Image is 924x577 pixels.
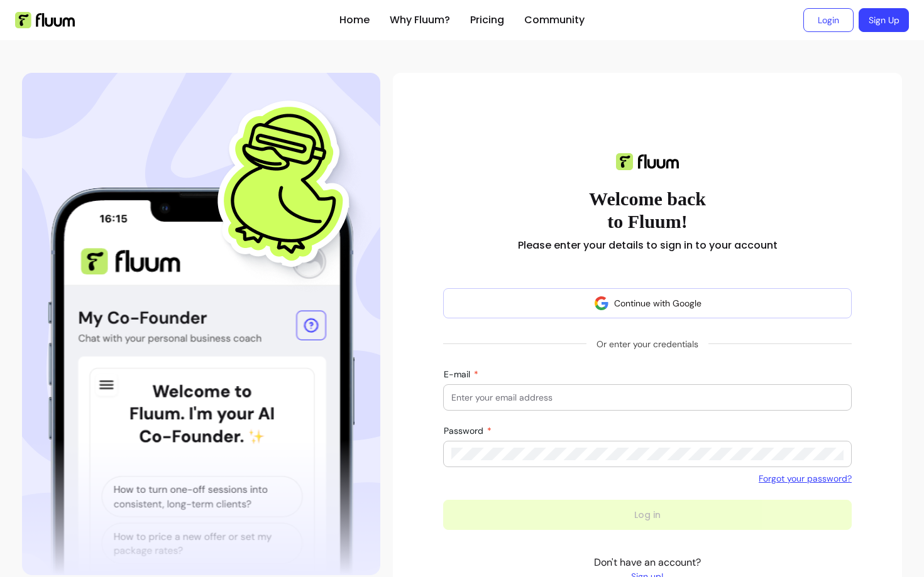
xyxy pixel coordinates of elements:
a: Login [803,8,854,32]
a: Home [339,13,370,28]
input: E-mail [451,391,844,404]
a: Sign Up [859,8,909,32]
img: Fluum logo [616,153,679,170]
span: Password [444,425,486,436]
a: Pricing [470,13,504,28]
input: Password [451,448,844,460]
a: Community [524,13,585,28]
button: Continue with Google [443,288,852,318]
img: avatar [594,296,609,311]
a: Why Fluum? [390,13,450,28]
span: Or enter your credentials [586,333,708,355]
img: Fluum Logo [15,12,75,28]
h1: Welcome back to Fluum! [575,188,720,233]
h2: Please enter your details to sign in to your account [518,238,778,253]
span: E-mail [444,369,473,380]
a: Forgot your password? [759,472,852,485]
